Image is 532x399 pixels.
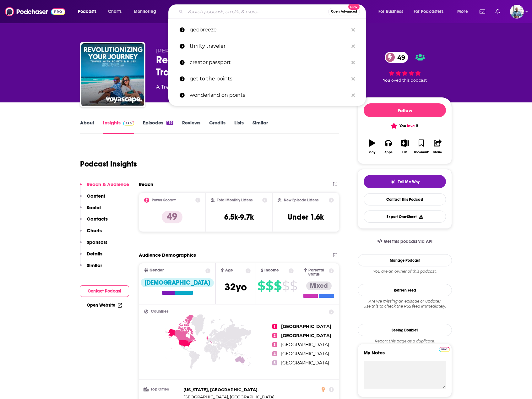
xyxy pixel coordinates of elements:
[358,339,452,344] div: Report this page as a duplicate.
[80,181,129,193] button: Reach & Audience
[104,7,125,17] a: Charts
[190,54,348,71] p: creator passport
[186,7,328,17] input: Search podcasts, credits, & more...
[288,212,324,222] h3: Under 1.6k
[378,7,403,16] span: For Business
[348,4,360,10] span: New
[281,324,331,329] span: [GEOGRAPHIC_DATA]
[182,120,200,134] a: Reviews
[252,120,268,134] a: Similar
[156,83,246,91] div: A podcast
[510,5,524,19] span: Logged in as BoldlyGo
[183,386,258,393] span: ,
[103,120,134,134] a: InsightsPodchaser Pro
[331,10,357,13] span: Open Advanced
[80,120,94,134] a: About
[402,150,407,154] div: List
[129,7,164,17] button: open menu
[390,179,395,184] img: tell me why sparkle
[81,43,144,106] a: Revolutionizing Your Journey: Travel With Points & Miles
[439,347,450,352] img: Podchaser Pro
[73,7,105,17] button: open menu
[281,360,329,366] span: [GEOGRAPHIC_DATA]
[385,52,408,63] a: 49
[274,281,281,291] span: $
[190,38,348,54] p: thrifty traveler
[190,87,348,103] p: wonderland on points
[308,268,328,276] span: Parental Status
[87,262,102,268] p: Similar
[369,150,375,154] div: Play
[80,205,101,216] button: Social
[390,78,427,83] span: loved this podcast
[364,103,446,117] button: Follow
[225,268,233,272] span: Age
[168,71,366,87] a: get to the points
[143,120,173,134] a: Episodes159
[108,7,122,16] span: Charts
[384,150,393,154] div: Apps
[78,7,96,16] span: Podcasts
[414,150,429,154] div: Bookmark
[224,212,254,222] h3: 6.5k-9.7k
[80,159,137,169] h1: Podcast Insights
[364,120,446,132] button: You love it
[87,205,101,210] p: Social
[453,7,476,17] button: open menu
[141,278,214,287] div: [DEMOGRAPHIC_DATA]
[358,284,452,296] button: Refresh Feed
[306,281,332,290] div: Mixed
[477,6,488,17] a: Show notifications dropdown
[510,5,524,19] img: User Profile
[87,251,102,257] p: Details
[139,252,196,258] h2: Audience Demographics
[392,123,418,128] span: You it
[234,120,244,134] a: Lists
[510,5,524,19] button: Show profile menu
[80,262,102,274] button: Similar
[493,6,502,17] a: Show notifications dropdown
[152,198,176,202] h2: Power Score™
[5,6,65,18] img: Podchaser - Follow, Share and Rate Podcasts
[149,268,164,272] span: Gender
[282,281,289,291] span: $
[272,351,277,356] span: 4
[80,251,102,262] button: Details
[439,346,450,352] a: Pro website
[364,210,446,223] button: Export One-Sheet
[358,324,452,336] a: Seeing Double?
[272,342,277,347] span: 3
[272,333,277,338] span: 2
[430,135,446,158] button: Share
[413,135,429,158] button: Bookmark
[80,193,105,205] button: Content
[407,123,415,128] span: love
[358,299,452,309] div: Are we missing an episode or update? Use this to check the RSS feed immediately.
[414,7,444,16] span: For Podcasters
[168,54,366,71] a: creator passport
[174,4,372,19] div: Search podcasts, credits, & more...
[87,181,129,187] p: Reach & Audience
[358,269,452,274] div: You are an owner of this podcast.
[80,227,102,239] button: Charts
[166,121,173,125] div: 159
[284,198,318,202] h2: New Episode Listens
[190,71,348,87] p: get to the points
[328,8,360,15] button: Open AdvancedNew
[168,87,366,103] a: wonderland on points
[156,48,201,54] span: [PERSON_NAME]
[364,135,380,158] button: Play
[258,281,265,291] span: $
[380,135,396,158] button: Apps
[272,360,277,365] span: 5
[80,285,129,297] button: Contact Podcast
[144,387,181,391] h3: Top Cities
[168,22,366,38] a: geobreeze
[372,234,437,249] a: Get this podcast via API
[398,179,420,184] span: Tell Me Why
[364,175,446,188] button: tell me why sparkleTell Me Why
[266,281,273,291] span: $
[410,7,453,17] button: open menu
[383,78,390,83] span: You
